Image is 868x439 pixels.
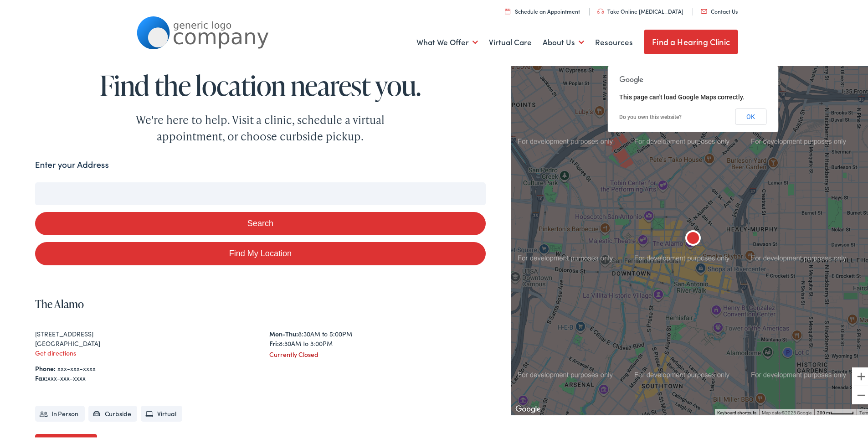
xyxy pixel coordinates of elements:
[35,404,85,420] li: In Person
[597,7,604,12] img: utility icon
[35,346,76,356] a: Get directions
[513,402,543,413] img: Google
[644,28,738,52] a: Find a Hearing Clinic
[735,107,766,123] button: OK
[35,68,486,98] h1: Find the location nearest you.
[269,348,486,357] div: Currently Closed
[597,5,683,13] a: Take Online [MEDICAL_DATA]
[269,327,486,346] div: 8:30AM to 5:00PM 8:30AM to 3:00PM
[701,7,707,12] img: utility icon
[543,24,584,57] a: About Us
[505,5,580,13] a: Schedule an Appointment
[814,407,857,413] button: Map Scale: 200 m per 48 pixels
[35,294,84,310] a: The Alamo
[88,404,138,420] li: Curbside
[141,404,182,420] li: Virtual
[57,362,96,371] a: xxx-xxx-xxxx
[35,156,109,170] label: Enter your Address
[269,327,298,336] strong: Mon-Thu:
[35,337,252,346] div: [GEOGRAPHIC_DATA]
[619,112,682,119] a: Do you own this website?
[35,181,486,203] input: Enter your address or zip code
[35,362,56,371] strong: Phone:
[678,223,708,252] div: The Alamo
[817,408,830,413] span: 200 m
[35,372,486,381] div: xxx-xxx-xxxx
[35,210,486,233] button: Search
[619,92,745,99] span: This page can't load Google Maps correctly.
[416,24,478,57] a: What We Offer
[35,327,252,337] div: [STREET_ADDRESS]
[35,240,486,263] a: Find My Location
[114,110,406,143] div: We're here to help. Visit a clinic, schedule a virtual appointment, or choose curbside pickup.
[762,408,812,413] span: Map data ©2025 Google
[717,408,756,414] button: Keyboard shortcuts
[269,337,279,346] strong: Fri:
[701,5,738,13] a: Contact Us
[595,24,633,57] a: Resources
[505,6,510,12] img: utility icon
[489,24,532,57] a: Virtual Care
[35,372,47,381] strong: Fax:
[513,402,543,413] a: Open this area in Google Maps (opens a new window)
